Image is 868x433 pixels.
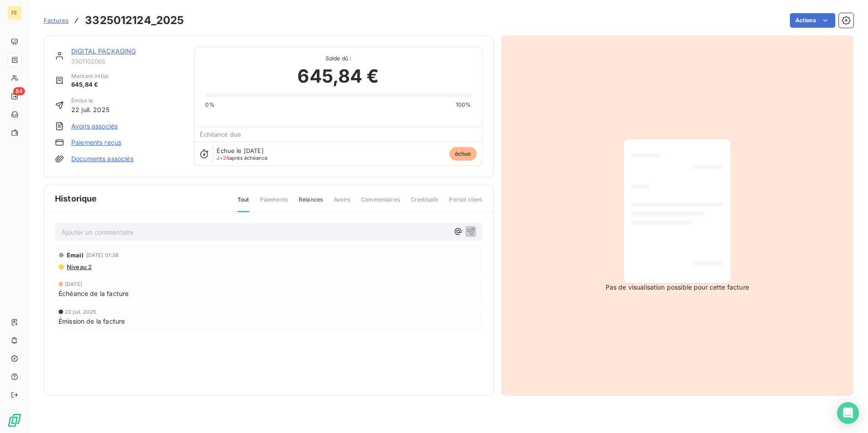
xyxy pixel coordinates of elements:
[334,196,350,211] span: Avoirs
[205,54,471,63] span: Solde dû :
[66,263,92,271] span: Niveau 2
[299,196,323,211] span: Relances
[85,12,184,29] h3: 3325012124_2025
[260,196,288,211] span: Paiements
[449,196,482,211] span: Portail client
[55,192,97,205] span: Historique
[67,251,84,259] span: Email
[13,87,25,95] span: 84
[71,72,108,80] span: Montant initial
[71,122,118,131] a: Avoirs associés
[71,58,183,65] span: 3301102065
[411,196,439,211] span: Creditsafe
[71,154,133,163] a: Documents associés
[217,155,229,161] span: J+24
[217,147,263,154] span: Échue le [DATE]
[65,281,82,287] span: [DATE]
[837,402,859,424] div: Open Intercom Messenger
[71,97,109,105] span: Émise le
[86,252,119,258] span: [DATE] 07:38
[297,63,379,90] span: 645,84 €
[456,101,471,109] span: 100%
[205,101,214,109] span: 0%
[237,196,249,212] span: Tout
[65,309,96,315] span: 22 juil. 2025
[449,147,477,161] span: échue
[59,289,128,298] span: Échéance de la facture
[7,5,22,20] div: FE
[44,16,69,25] a: Factures
[44,17,69,24] span: Factures
[217,155,267,161] span: après échéance
[606,283,749,292] span: Pas de visualisation possible pour cette facture
[59,316,125,326] span: Émission de la facture
[7,413,22,428] img: Logo LeanPay
[200,131,241,138] span: Échéance due
[71,80,108,89] span: 645,84 €
[790,13,835,28] button: Actions
[71,105,109,114] span: 22 juil. 2025
[71,138,121,147] a: Paiements reçus
[71,47,136,55] a: DIGITAL PACKAGING
[361,196,400,211] span: Commentaires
